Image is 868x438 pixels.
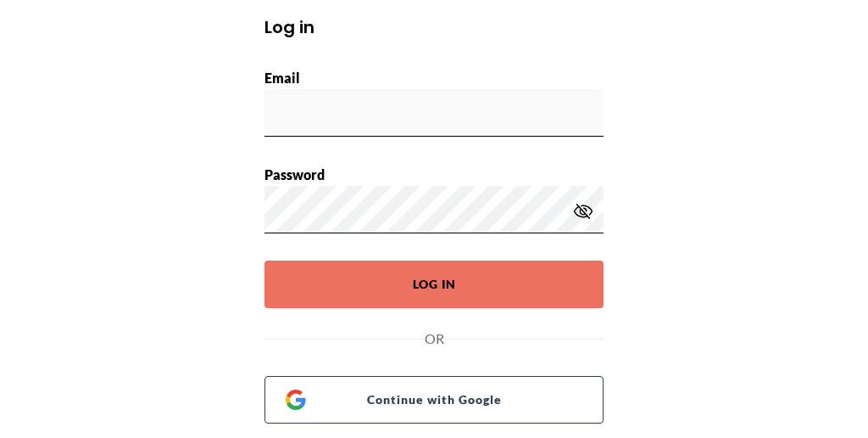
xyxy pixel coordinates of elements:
div: OR [264,328,604,349]
a: Continue with Google [264,376,604,424]
label: Email [264,70,300,86]
span: Continue with Google [306,388,582,412]
button: Log In [264,261,604,308]
h1: Log in [264,14,604,40]
label: Password [264,166,325,182]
